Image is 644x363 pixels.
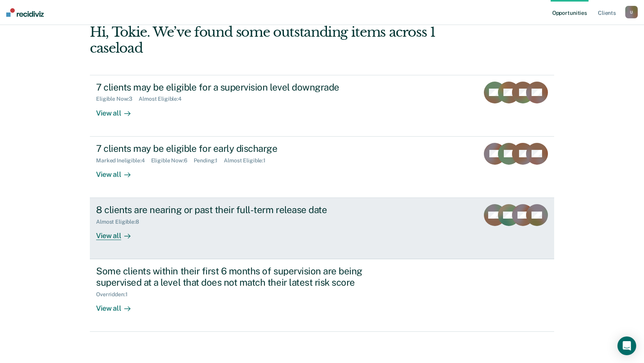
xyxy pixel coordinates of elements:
a: 7 clients may be eligible for early dischargeMarked Ineligible:4Eligible Now:6Pending:1Almost Eli... [90,137,554,198]
div: View all [96,298,140,313]
div: Pending : 1 [194,157,224,164]
button: U [625,6,638,18]
div: Almost Eligible : 4 [139,96,188,102]
div: Almost Eligible : 8 [96,219,145,225]
div: Open Intercom Messenger [617,336,636,355]
img: Recidiviz [6,8,44,17]
div: Marked Ineligible : 4 [96,157,151,164]
div: Eligible Now : 6 [151,157,194,164]
div: Eligible Now : 3 [96,96,139,102]
div: View all [96,225,140,240]
div: Some clients within their first 6 months of supervision are being supervised at a level that does... [96,265,370,288]
div: 7 clients may be eligible for early discharge [96,143,370,154]
div: Overridden : 1 [96,291,134,298]
a: 8 clients are nearing or past their full-term release dateAlmost Eligible:8View all [90,198,554,259]
div: View all [96,164,140,179]
div: 8 clients are nearing or past their full-term release date [96,204,370,215]
a: 7 clients may be eligible for a supervision level downgradeEligible Now:3Almost Eligible:4View all [90,75,554,137]
div: View all [96,102,140,117]
div: 7 clients may be eligible for a supervision level downgrade [96,82,370,93]
a: Some clients within their first 6 months of supervision are being supervised at a level that does... [90,259,554,332]
div: Almost Eligible : 1 [224,157,272,164]
div: Hi, Tokie. We’ve found some outstanding items across 1 caseload [90,24,461,56]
